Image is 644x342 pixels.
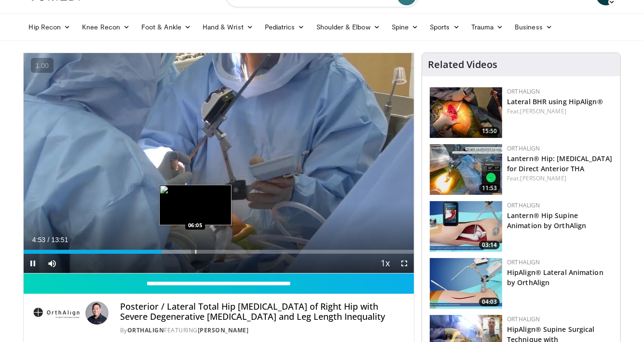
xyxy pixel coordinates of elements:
a: Knee Recon [76,17,136,37]
a: OrthAlign [127,326,164,334]
a: 04:03 [430,258,502,309]
a: Hip Recon [23,17,77,37]
a: 03:14 [430,201,502,252]
a: OrthAlign [507,201,540,209]
h4: Posterior / Lateral Total Hip [MEDICAL_DATA] of Right Hip with Severe Degenerative [MEDICAL_DATA]... [120,301,406,322]
span: 11:53 [479,184,500,192]
button: Pause [24,254,43,273]
a: Shoulder & Elbow [311,17,386,37]
div: By FEATURING [120,326,406,335]
img: image.jpeg [159,185,232,225]
a: Trauma [466,17,509,37]
a: OrthAlign [507,144,540,152]
span: 04:03 [479,298,500,306]
span: 13:51 [51,236,68,244]
a: Sports [424,17,466,37]
a: Lantern® Hip Supine Animation by OrthAlign [507,211,586,230]
img: OrthAlign [31,301,82,325]
a: [PERSON_NAME] [521,174,566,182]
a: 11:53 [430,144,502,195]
a: Spine [386,17,424,37]
button: Mute [43,254,62,273]
a: OrthAlign [507,315,540,323]
img: ea5d8f5e-5d45-47db-9629-0a9be4701124.150x105_q85_crop-smart_upscale.jpg [430,201,502,252]
a: Business [509,17,558,37]
div: Feat. [507,107,613,116]
span: 15:50 [479,127,500,136]
a: 15:50 [430,87,502,138]
img: 8283512d-78ce-473c-b1d9-5619dfe345ab.150x105_q85_crop-smart_upscale.jpg [430,258,502,309]
a: Lantern® Hip: [MEDICAL_DATA] for Direct Anterior THA [507,154,612,173]
a: [PERSON_NAME] [521,107,566,115]
a: Pediatrics [259,17,311,37]
span: 4:53 [32,236,45,244]
a: OrthAlign [507,87,540,96]
video-js: Video Player [24,53,414,274]
a: OrthAlign [507,258,540,266]
h4: Related Videos [428,59,497,70]
img: Avatar [85,301,109,325]
a: Hand & Wrist [197,17,259,37]
a: Foot & Ankle [136,17,197,37]
a: [PERSON_NAME] [198,326,249,334]
img: 7d79eeed-55da-44fc-8dbd-cdeca597cf17.150x105_q85_crop-smart_upscale.jpg [430,87,502,138]
span: 03:14 [479,241,500,249]
div: Progress Bar [24,250,414,254]
img: f286d47b-e4bb-4240-994b-102a8712b206.150x105_q85_crop-smart_upscale.jpg [430,144,502,195]
button: Playback Rate [375,254,395,273]
a: Lateral BHR using HipAlign® [507,97,603,106]
button: Fullscreen [395,254,414,273]
span: / [48,236,50,244]
a: HipAlign® Lateral Animation by OrthAlign [507,268,603,287]
div: Feat. [507,174,613,183]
